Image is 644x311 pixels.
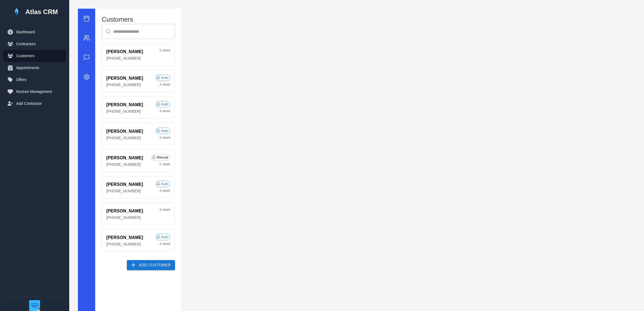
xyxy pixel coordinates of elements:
h6: [PERSON_NAME] [106,48,160,56]
span: Auto [159,75,170,80]
span: 4 week [160,188,170,194]
h6: [PERSON_NAME] [106,234,156,241]
span: Auto [159,102,170,107]
button: Offers [3,74,66,86]
p: [PHONE_NUMBER] [106,188,156,194]
span: Manual [155,155,170,160]
img: Atlas Logo [11,7,22,17]
span: Auto [159,234,170,240]
button: Add Contractor [3,98,66,109]
h6: [PERSON_NAME] [106,207,160,215]
p: [PHONE_NUMBER] [106,56,160,61]
span: 2 week [160,162,170,167]
button: Nurture Management [3,86,66,98]
button: Add Customer [127,260,175,270]
h6: [PERSON_NAME] [106,181,156,188]
button: Customers [3,50,66,62]
p: [PHONE_NUMBER] [106,135,156,141]
h6: [PERSON_NAME] [106,128,156,135]
p: [PHONE_NUMBER] [106,162,151,167]
span: 2 week [160,48,170,53]
button: Dashboard [3,26,66,38]
p: [PHONE_NUMBER] [106,82,156,88]
span: 4 week [160,207,170,213]
span: 4 week [160,135,170,141]
h6: [PERSON_NAME] [106,154,151,162]
span: 4 week [160,82,170,88]
span: Auto [159,181,170,187]
h1: Atlas CRM [25,8,58,16]
p: [PHONE_NUMBER] [106,109,156,114]
span: Auto [159,128,170,134]
span: 4 week [160,241,170,247]
img: ACT Logo [29,300,40,311]
h5: Customers [102,15,175,24]
span: 4 week [160,109,170,114]
button: Contractors [3,38,66,50]
h6: [PERSON_NAME] [106,74,156,82]
button: Appointments [3,62,66,74]
h6: [PERSON_NAME] [106,101,156,109]
p: [PHONE_NUMBER] [106,241,156,247]
p: [PHONE_NUMBER] [106,215,160,220]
